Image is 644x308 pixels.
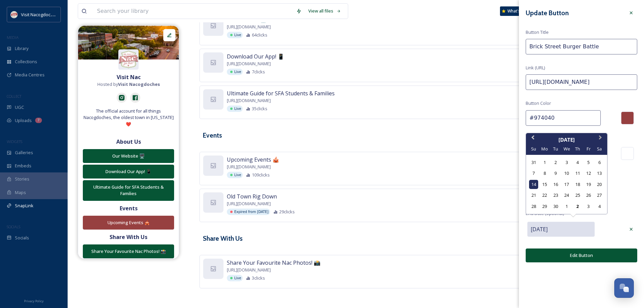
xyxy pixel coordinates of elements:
span: Galleries [15,149,33,156]
div: Su [529,144,538,153]
span: Download Our App! 📱 [227,52,284,61]
strong: About Us [116,138,141,145]
span: 7 clicks [252,69,265,75]
strong: Events [120,205,138,212]
span: [URL][DOMAIN_NAME] [227,200,271,207]
span: [URL][DOMAIN_NAME] [227,267,271,273]
span: Share Your Favourite Nac Photos! 📸 [227,259,320,267]
span: [URL][DOMAIN_NAME] [227,164,271,170]
div: Choose Wednesday, September 10th, 2025 [562,169,571,178]
div: Choose Sunday, August 31st, 2025 [529,158,538,167]
button: Open Chat [614,278,634,298]
strong: Visit Nacogdoches [118,81,160,87]
div: Mo [540,144,549,153]
div: Live [227,275,243,281]
div: Choose Saturday, September 27th, 2025 [595,191,604,200]
span: Uploads [15,117,32,124]
div: Choose Thursday, September 18th, 2025 [573,180,582,189]
div: Choose Sunday, September 21st, 2025 [529,191,538,200]
span: Link (URL) [526,65,545,71]
div: Choose Monday, September 1st, 2025 [540,158,549,167]
span: 109 clicks [252,172,270,178]
span: Library [15,45,28,52]
div: Choose Sunday, September 28th, 2025 [529,202,538,211]
strong: Visit Nac [117,73,141,81]
div: Choose Sunday, September 14th, 2025 [529,180,538,189]
div: We [562,144,571,153]
img: images%20%281%29.jpeg [11,11,18,18]
a: View all files [305,4,344,18]
div: Choose Monday, September 15th, 2025 [540,180,549,189]
span: [URL][DOMAIN_NAME] [227,61,271,67]
img: NAC%20For%20That%20badge%20transparent%20NO%20drop.png [118,46,139,73]
div: Choose Thursday, September 4th, 2025 [573,158,582,167]
div: Choose Monday, September 22nd, 2025 [540,191,549,200]
div: Choose Wednesday, September 24th, 2025 [562,191,571,200]
span: 64 clicks [252,32,267,38]
div: Choose Saturday, September 13th, 2025 [595,169,604,178]
div: Choose Sunday, September 7th, 2025 [529,169,538,178]
div: Choose Tuesday, September 23rd, 2025 [551,191,560,200]
div: Choose Tuesday, September 9th, 2025 [551,169,560,178]
h3: Share With Us [203,234,243,243]
span: Button Title [526,29,549,35]
div: Choose Wednesday, September 3rd, 2025 [562,158,571,167]
span: UGC [15,104,24,111]
span: 3 clicks [252,275,265,281]
div: Choose Thursday, September 11th, 2025 [573,169,582,178]
span: Collections [15,58,37,65]
button: Ultimate Guide for SFA Students & Families [83,180,174,200]
div: Expired from [DATE] [227,209,270,215]
div: Choose Saturday, October 4th, 2025 [595,202,604,211]
span: Ultimate Guide for SFA Students & Families [227,89,335,97]
div: Choose Friday, October 3rd, 2025 [584,202,593,211]
img: 36ee2864-224f-4f5c-b3d4-7fe85ccd56ad.jpg [78,26,179,60]
a: What's New [500,6,534,16]
a: Privacy Policy [24,297,44,305]
span: Stories [15,176,29,182]
span: Embeds [15,163,31,169]
div: Live [227,105,243,112]
span: 35 clicks [252,105,267,112]
div: Upcoming Events 🎪 [87,219,170,226]
div: Choose Saturday, September 20th, 2025 [595,180,604,189]
span: Socials [15,235,29,241]
strong: Share With Us [110,233,147,241]
div: Choose Tuesday, September 16th, 2025 [551,180,560,189]
div: Fr [584,144,593,153]
div: Choose Tuesday, September 30th, 2025 [551,202,560,211]
button: Share Your Favourite Nac Photos! 📸 [83,244,174,258]
span: WIDGETS [7,139,22,144]
button: Next Month [596,134,606,145]
div: Live [227,69,243,75]
span: SOCIALS [7,224,20,229]
input: https://www.snapsea.io [526,74,637,90]
span: COLLECT [7,94,21,99]
button: Our Website 🖥️ [83,149,174,163]
div: Ultimate Guide for SFA Students & Families [87,184,170,197]
div: Choose Wednesday, October 1st, 2025 [562,202,571,211]
span: SnapLink [15,203,33,209]
span: 29 clicks [279,209,295,215]
div: Choose Friday, September 12th, 2025 [584,169,593,178]
div: Choose Thursday, October 2nd, 2025 [573,202,582,211]
span: Upcoming Events 🎪 [227,156,279,164]
div: Choose Monday, September 8th, 2025 [540,169,549,178]
div: Choose Wednesday, September 17th, 2025 [562,180,571,189]
div: month 2025-09 [528,157,605,212]
div: Live [227,172,243,178]
span: Hosted by [97,81,160,88]
span: Maps [15,189,26,196]
div: Choose Thursday, September 25th, 2025 [573,191,582,200]
div: Choose Friday, September 19th, 2025 [584,180,593,189]
div: Sa [595,144,604,153]
div: Choose Monday, September 29th, 2025 [540,202,549,211]
div: Th [573,144,582,153]
h3: Events [203,131,222,140]
span: Privacy Policy [24,299,44,303]
button: Previous Month [527,134,538,145]
span: Button Color [526,100,551,106]
button: Edit Button [526,248,637,262]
